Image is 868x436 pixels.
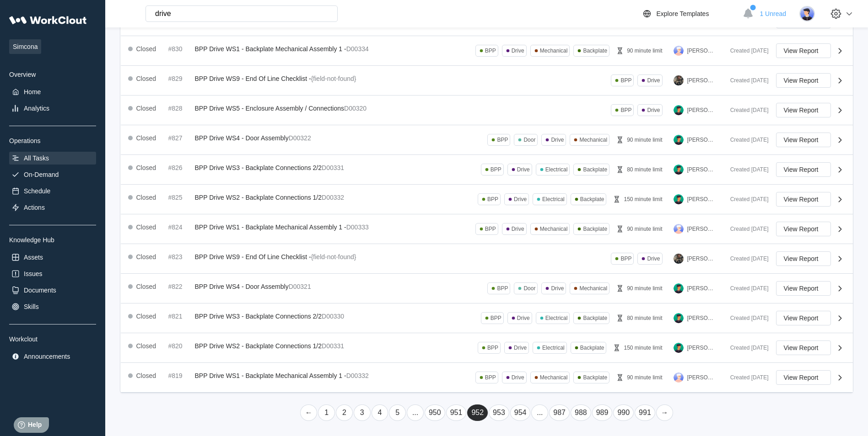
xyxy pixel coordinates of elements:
[9,185,96,197] a: Schedule
[723,226,769,232] div: Created [DATE]
[723,196,769,202] div: Created [DATE]
[776,43,831,58] button: View Report
[485,48,496,54] div: BPP
[687,374,716,381] div: [PERSON_NAME]
[195,342,322,350] span: BPP Drive WS2 - Backplate Connections 1/2
[195,194,322,201] span: BPP Drive WS2 - Backplate Connections 1/2
[579,137,607,143] div: Mechanical
[346,223,369,231] mark: D00333
[674,254,684,264] img: Screenshot_20240209_180043_Facebook_resized2.jpg
[687,166,716,173] div: [PERSON_NAME] - previous user
[776,162,831,177] button: View Report
[195,45,346,53] span: BPP Drive WS1 - Backplate Mechanical Assembly 1 -
[9,236,96,244] div: Knowledge Hub
[487,345,498,351] div: BPP
[485,374,496,381] div: BPP
[195,105,345,112] span: BPP Drive WS5 - Enclosure Assembly / Connections
[491,315,501,321] div: BPP
[136,283,156,290] div: Closed
[523,285,535,292] div: Door
[168,105,191,112] div: #828
[627,166,662,173] div: 80 minute limit
[674,283,684,293] img: user.png
[136,313,156,320] div: Closed
[674,194,684,204] img: user.png
[489,404,509,421] a: Page 953
[517,166,530,173] div: Drive
[551,285,564,292] div: Drive
[579,285,607,292] div: Mechanical
[168,283,191,290] div: #822
[318,404,335,421] a: Page 1
[723,107,769,113] div: Created [DATE]
[583,226,607,232] div: Backplate
[723,137,769,143] div: Created [DATE]
[583,315,607,321] div: Backplate
[647,77,660,84] div: Drive
[24,105,49,112] div: Analytics
[723,255,769,262] div: Created [DATE]
[687,255,716,262] div: [PERSON_NAME]
[9,39,41,54] span: Simcona
[344,105,367,112] mark: D00320
[723,285,769,292] div: Created [DATE]
[647,255,660,262] div: Drive
[627,374,662,381] div: 90 minute limit
[540,48,568,54] div: Mechanical
[168,75,191,82] div: #829
[372,404,388,421] a: Page 4
[497,137,508,143] div: BPP
[542,345,565,351] div: Electrical
[389,404,406,421] a: Page 5
[497,285,508,292] div: BPP
[24,204,45,211] div: Actions
[517,315,530,321] div: Drive
[24,270,42,277] div: Issues
[300,404,317,421] a: Previous page
[195,253,311,261] span: BPP Drive WS9 - End Of Line Checklist -
[674,46,684,56] img: user-3.png
[551,137,564,143] div: Drive
[642,8,738,19] a: Explore Templates
[545,166,568,173] div: Electrical
[799,6,815,21] img: user-5.png
[195,372,346,379] span: BPP Drive WS1 - Backplate Mechanical Assembly 1 -
[620,255,631,262] div: BPP
[723,48,769,54] div: Created [DATE]
[168,194,191,201] div: #825
[723,77,769,84] div: Created [DATE]
[9,350,96,363] a: Announcements
[467,404,488,421] a: Page 952 is your current page
[674,313,684,323] img: user.png
[346,372,369,379] mark: D00332
[9,201,96,214] a: Actions
[322,164,344,171] mark: D00331
[322,342,344,350] mark: D00331
[168,313,191,320] div: #821
[627,226,662,232] div: 90 minute limit
[512,374,524,381] div: Drive
[195,134,289,142] span: BPP Drive WS4 - Door Assembly
[168,45,191,53] div: #830
[687,226,716,232] div: [PERSON_NAME]
[322,313,344,320] mark: D00330
[687,77,716,84] div: [PERSON_NAME]
[136,105,156,112] div: Closed
[136,223,156,231] div: Closed
[627,48,662,54] div: 90 minute limit
[146,5,338,22] input: Search WorkClout
[9,251,96,264] a: Assets
[580,196,604,202] div: Backplate
[514,345,527,351] div: Drive
[580,345,604,351] div: Backplate
[784,196,819,202] span: View Report
[784,48,819,54] span: View Report
[510,404,531,421] a: Page 954
[624,196,662,202] div: 150 minute limit
[760,10,786,17] span: 1 Unread
[592,404,613,421] a: Page 989
[674,105,684,115] img: user.png
[322,194,344,201] mark: D00332
[136,253,156,261] div: Closed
